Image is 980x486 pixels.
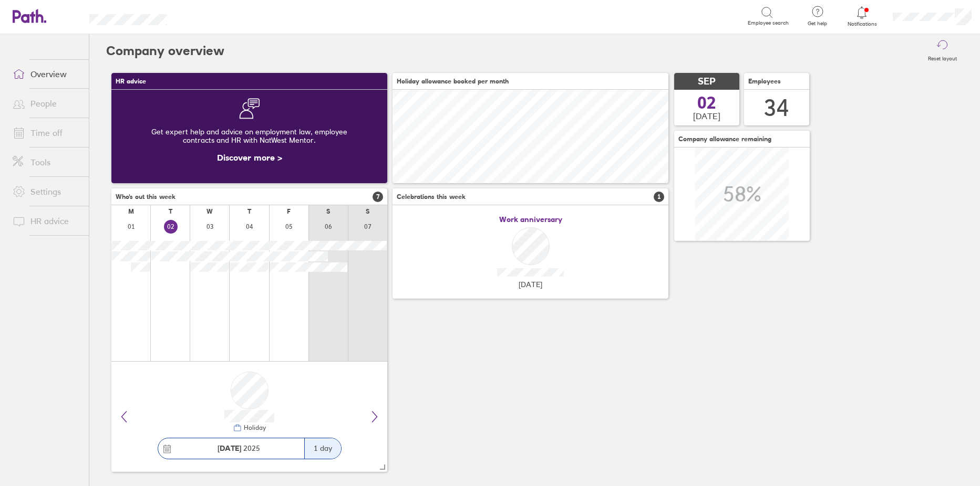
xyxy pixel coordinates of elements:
a: Discover more > [217,152,282,163]
a: Tools [4,152,89,173]
span: SEP [698,76,716,87]
div: T [169,208,172,215]
div: 34 [764,94,789,121]
a: Notifications [845,5,879,27]
span: Employee search [748,20,789,26]
button: Reset layout [922,34,963,68]
a: HR advice [4,210,89,231]
a: People [4,93,89,114]
label: Reset layout [922,52,963,62]
span: HR advice [116,78,146,85]
span: [DATE] [519,280,542,289]
span: Get help [800,20,834,27]
div: F [287,208,291,215]
span: Who's out this week [116,193,176,200]
div: Search [195,11,222,20]
div: Get expert help and advice on employment law, employee contracts and HR with NatWest Mentor. [120,119,379,153]
div: S [326,208,330,215]
div: T [247,208,251,215]
a: Overview [4,64,89,84]
span: Holiday allowance booked per month [397,78,509,85]
span: Celebrations this week [397,193,466,200]
div: Holiday [242,424,266,431]
div: W [207,208,213,215]
span: 2025 [218,444,260,452]
span: 1 [654,192,664,202]
span: 02 [697,94,716,111]
div: 1 day [304,438,341,459]
strong: [DATE] [218,443,241,453]
span: Employees [748,78,781,85]
div: S [366,208,369,215]
div: M [128,208,134,215]
span: Notifications [845,21,879,27]
h2: Company overview [106,34,224,68]
span: Company allowance remaining [678,135,771,143]
a: Settings [4,181,89,202]
span: [DATE] [693,111,720,121]
span: Work anniversary [499,215,562,224]
span: 7 [373,192,383,202]
a: Time off [4,122,89,143]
